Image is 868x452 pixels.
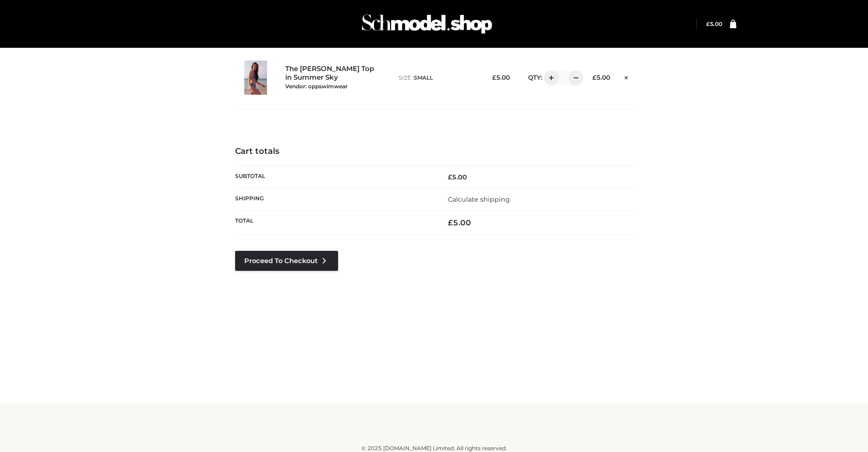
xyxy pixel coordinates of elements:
[448,218,453,227] span: £
[235,188,434,210] th: Shipping
[414,74,433,81] span: SMALL
[285,65,379,90] a: The [PERSON_NAME] Top in Summer SkyVendor: oppswimwear
[235,166,434,188] th: Subtotal
[235,147,633,157] h4: Cart totals
[448,195,510,203] a: Calculate shipping
[706,20,710,27] span: £
[399,74,477,82] p: size :
[619,71,633,82] a: Remove this item
[448,173,452,181] span: £
[706,20,722,27] a: £5.00
[592,74,596,81] span: £
[235,211,434,235] th: Total
[285,83,348,90] small: Vendor: oppswimwear
[235,251,338,271] a: Proceed to Checkout
[448,218,471,227] bdi: 5.00
[592,74,610,81] bdi: 5.00
[448,173,467,181] bdi: 5.00
[359,6,495,42] img: Schmodel Admin 964
[519,71,577,85] div: QTY:
[492,74,496,81] span: £
[492,74,510,81] bdi: 5.00
[706,20,722,27] bdi: 5.00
